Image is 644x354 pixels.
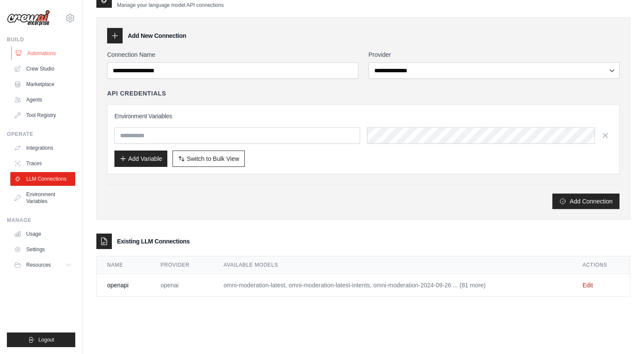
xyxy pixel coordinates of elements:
[7,10,50,26] img: Logo
[173,151,245,167] button: Switch to Bulk View
[38,336,54,343] span: Logout
[7,131,75,138] div: Operate
[572,256,630,274] th: Actions
[187,154,239,163] span: Switch to Bulk View
[107,50,358,59] label: Connection Name
[150,256,213,274] th: Provider
[10,108,75,122] a: Tool Registry
[7,36,75,43] div: Build
[11,46,76,60] a: Automations
[10,172,75,186] a: LLM Connections
[10,77,75,91] a: Marketplace
[97,274,150,297] td: openapi
[10,258,75,272] button: Resources
[114,112,612,120] h3: Environment Variables
[10,141,75,155] a: Integrations
[10,188,75,208] a: Environment Variables
[369,50,620,59] label: Provider
[97,256,150,274] th: Name
[7,217,75,224] div: Manage
[150,274,213,297] td: openai
[10,93,75,107] a: Agents
[117,237,190,246] h3: Existing LLM Connections
[117,2,224,9] p: Manage your language model API connections
[10,62,75,76] a: Crew Studio
[213,256,572,274] th: Available Models
[213,274,572,297] td: omni-moderation-latest, omni-moderation-latest-intents, omni-moderation-2024-09-26 ... (81 more)
[114,151,167,167] button: Add Variable
[582,282,593,289] a: Edit
[10,243,75,256] a: Settings
[552,194,619,209] button: Add Connection
[10,227,75,241] a: Usage
[26,262,51,268] span: Resources
[128,31,186,40] h3: Add New Connection
[10,157,75,170] a: Traces
[107,89,166,98] h4: API Credentials
[7,332,75,347] button: Logout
